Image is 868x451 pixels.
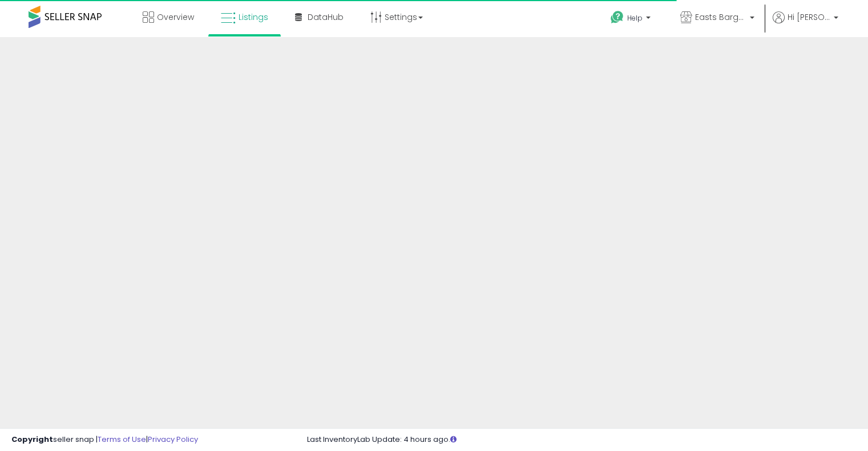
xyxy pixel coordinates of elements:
[308,11,344,23] span: DataHub
[157,11,194,23] span: Overview
[11,434,198,445] div: seller snap | |
[627,13,643,23] span: Help
[695,11,746,23] span: Easts Bargains
[788,11,830,23] span: Hi [PERSON_NAME]
[307,434,857,445] div: Last InventoryLab Update: 4 hours ago.
[610,10,624,25] i: Get Help
[98,434,146,445] a: Terms of Use
[239,11,268,23] span: Listings
[450,436,457,443] i: Click here to read more about un-synced listings.
[601,2,662,37] a: Help
[148,434,198,445] a: Privacy Policy
[773,11,838,37] a: Hi [PERSON_NAME]
[11,434,53,445] strong: Copyright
